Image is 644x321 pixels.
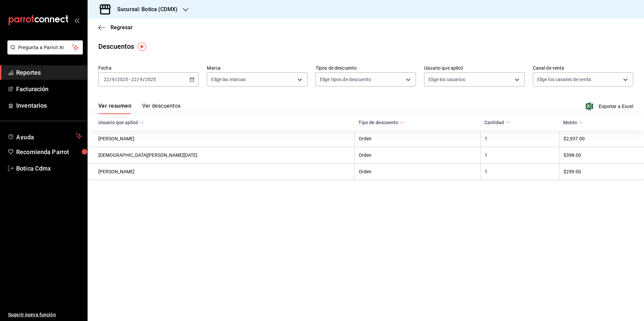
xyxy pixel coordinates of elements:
[138,42,146,51] img: Tooltip marker
[16,84,82,94] span: Facturación
[103,77,109,82] input: --
[110,24,133,31] span: Regresar
[117,77,128,82] input: ----
[145,77,156,82] input: ----
[7,40,83,55] button: Pregunta a Parrot AI
[424,66,524,70] label: Usuario que aplicó
[16,132,73,140] span: Ayuda
[98,24,133,31] button: Regresar
[16,101,82,110] span: Inventarios
[354,131,480,147] th: Orden
[480,164,559,180] th: 1
[74,17,79,23] button: open_drawer_menu
[563,120,583,125] span: Monto
[98,120,144,125] span: Usuario que aplicó
[358,120,404,125] span: Tipo de descuento
[137,77,139,82] span: /
[5,49,83,56] a: Pregunta a Parrot AI
[354,147,480,164] th: Orden
[88,147,354,164] th: [DEMOGRAPHIC_DATA][PERSON_NAME][DATE]
[112,5,178,13] h3: Sucursal: Botica (CDMX)
[115,77,117,82] span: /
[484,120,510,125] span: Cantidad
[98,103,131,114] button: Ver resumen
[320,76,371,83] span: Elige tipos de descuento
[559,164,644,180] th: $259.00
[587,102,633,110] button: Exportar a Excel
[8,311,82,318] span: Sugerir nueva función
[111,77,115,82] input: --
[316,66,416,70] label: Tipos de descuento
[142,103,181,114] button: Ver descuentos
[88,164,354,180] th: [PERSON_NAME]
[354,164,480,180] th: Orden
[16,164,82,173] span: Botica Cdmx
[18,44,72,51] span: Pregunta a Parrot AI
[211,76,246,83] span: Elige las marcas
[98,103,181,114] div: navigation tabs
[16,68,82,77] span: Reportes
[88,131,354,147] th: [PERSON_NAME]
[98,41,134,51] div: Descuentos
[537,76,591,83] span: Elige los canales de venta
[98,66,199,70] label: Fecha
[480,131,559,147] th: 1
[129,77,130,82] span: -
[143,77,145,82] span: /
[131,77,137,82] input: --
[559,147,644,164] th: $398.00
[139,77,143,82] input: --
[207,66,307,70] label: Marca
[109,77,111,82] span: /
[16,147,82,156] span: Recomienda Parrot
[559,131,644,147] th: $2,937.00
[533,66,633,70] label: Canal de venta
[480,147,559,164] th: 1
[428,76,465,83] span: Elige los usuarios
